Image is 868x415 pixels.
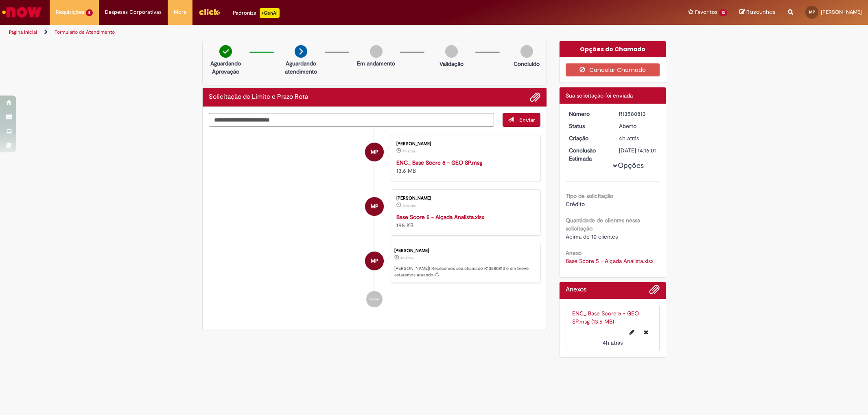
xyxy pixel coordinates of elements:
[394,248,536,253] div: [PERSON_NAME]
[1,4,43,20] img: ServiceNow
[9,29,37,35] a: Página inicial
[402,203,415,208] time: 30/09/2025 11:14:19
[503,113,540,127] button: Enviar
[625,326,639,339] button: Editar nome de arquivo ENC_ Base Score 5 - GEO SP.msg
[209,113,494,127] textarea: Digite sua mensagem aqui...
[365,252,384,270] div: Matheus Lopes De Souza Pires
[695,8,717,16] span: Favoritos
[402,203,415,208] span: 4h atrás
[396,213,532,229] div: 198 KB
[400,256,413,261] span: 4h atrás
[639,326,653,339] button: Excluir ENC_ Base Score 5 - GEO SP.msg
[371,142,378,162] span: MP
[619,134,657,142] div: 30/09/2025 11:15:57
[260,8,280,18] p: +GenAi
[400,256,413,261] time: 30/09/2025 11:15:57
[563,122,613,130] dt: Status
[563,110,613,118] dt: Número
[6,25,573,40] ul: Trilhas de página
[357,59,395,67] p: Em andamento
[209,244,541,283] li: Matheus Lopes De Souza Pires
[56,8,84,16] span: Requisições
[566,63,660,76] button: Cancelar Chamado
[619,146,657,154] div: [DATE] 14:16:01
[105,8,162,16] span: Despesas Corporativas
[619,110,657,118] div: R13580813
[603,339,623,346] time: 30/09/2025 11:15:48
[365,197,384,216] div: Matheus Lopes De Souza Pires
[445,45,458,58] img: img-circle-grey.png
[566,92,633,99] span: Sua solicitação foi enviada
[370,45,383,58] img: img-circle-grey.png
[619,135,639,142] span: 4h atrás
[566,249,582,256] b: Anexo
[566,192,613,200] b: Tipo de solicitação
[603,339,623,346] span: 4h atrás
[209,93,308,101] h2: Solicitação de Limite e Prazo Rota Histórico de tíquete
[566,233,618,240] span: Acima de 10 clientes
[566,257,654,265] a: Download de Base Score 5 - Alçada Analista.xlsx
[514,60,540,68] p: Concluído
[396,213,484,221] a: Base Score 5 - Alçada Analista.xlsx
[55,29,115,35] a: Formulário de Atendimento
[209,127,541,315] ul: Histórico de tíquete
[649,284,660,299] button: Adicionar anexos
[821,9,862,15] span: [PERSON_NAME]
[739,9,776,16] a: Rascunhos
[572,310,639,325] a: ENC_ Base Score 5 - GEO SP.msg (13.6 MB)
[563,134,613,142] dt: Criação
[86,9,93,16] span: 5
[281,59,321,76] p: Aguardando atendimento
[402,149,415,154] span: 4h atrás
[560,41,666,57] div: Opções do Chamado
[174,8,186,16] span: More
[206,59,245,76] p: Aguardando Aprovação
[199,6,221,18] img: click_logo_yellow_360x200.png
[563,146,613,163] dt: Conclusão Estimada
[396,196,532,201] div: [PERSON_NAME]
[439,60,464,68] p: Validação
[619,135,639,142] time: 30/09/2025 11:15:57
[519,116,535,124] span: Enviar
[371,251,378,271] span: MP
[233,8,280,18] div: Padroniza
[219,45,232,58] img: check-circle-green.png
[566,217,640,232] b: Quantidade de clientes nessa solicitação
[394,265,536,278] p: [PERSON_NAME]! Recebemos seu chamado R13580813 e em breve estaremos atuando.
[520,45,533,58] img: img-circle-grey.png
[566,200,585,208] span: Crédito
[809,9,815,15] span: MP
[746,8,776,16] span: Rascunhos
[566,286,586,293] h2: Anexos
[619,122,657,130] div: Aberto
[396,159,482,166] a: ENC_ Base Score 5 - GEO SP.msg
[719,9,727,16] span: 13
[530,92,540,102] button: Adicionar anexos
[365,143,384,161] div: Matheus Lopes De Souza Pires
[371,197,378,216] span: MP
[402,149,415,154] time: 30/09/2025 11:15:48
[396,159,532,175] div: 13.6 MB
[396,141,532,146] div: [PERSON_NAME]
[295,45,307,58] img: arrow-next.png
